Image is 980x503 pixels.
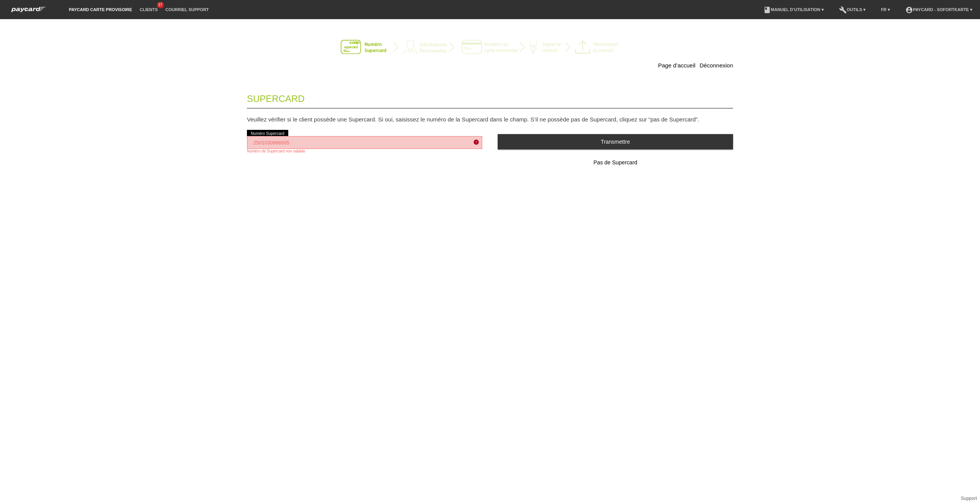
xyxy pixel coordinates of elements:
legend: Supercard [247,86,733,108]
a: Courriel Support [162,7,212,12]
span: 37 [157,2,164,8]
a: FR ▾ [877,7,894,12]
a: paycard carte provisoire [65,7,136,12]
a: account_circlepaycard - Sofortkarte ▾ [902,7,976,12]
a: buildOutils ▾ [835,7,869,12]
i: account_circle [905,6,913,14]
i: book [763,6,771,14]
button: Transmettre [498,134,733,149]
a: Page d’accueil [658,62,696,69]
a: bookManuel d’utilisation ▾ [759,7,828,12]
img: paycard Sofortkarte [8,5,50,13]
i: error [473,139,479,145]
i: build [839,6,847,14]
a: Clients [136,7,162,12]
span: Transmettre [601,139,630,145]
div: Numéro de Supercard non valable [247,149,482,153]
a: Support [961,496,977,501]
button: Pas de Supercard [498,155,733,170]
img: instantcard-v3-fr-1.png [341,40,639,55]
span: Pas de Supercard [593,159,637,165]
a: paycard Sofortkarte [8,9,50,15]
a: Déconnexion [699,62,733,69]
p: Veuillez vérifier si le client possède une Supercard. Si oui, saisissez le numéro de la Supercard... [247,116,733,123]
